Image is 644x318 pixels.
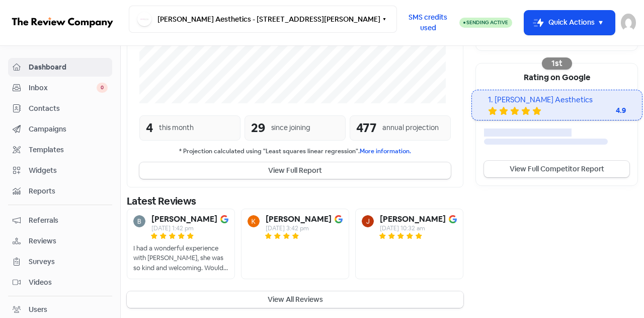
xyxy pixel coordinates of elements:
[8,141,112,159] a: Templates
[127,291,463,308] button: View All Reviews
[266,215,332,223] b: [PERSON_NAME]
[151,225,217,231] div: [DATE] 1:42 pm
[133,215,145,227] img: Avatar
[382,122,439,133] div: annual projection
[133,243,228,273] div: I had a wonderful experience with [PERSON_NAME], she was so kind and welcoming. Would 100% recomm...
[8,120,112,139] a: Campaigns
[449,215,457,223] img: Image
[146,119,153,137] div: 4
[29,124,108,135] span: Campaigns
[488,94,626,106] div: 1. [PERSON_NAME] Aesthetics
[29,257,108,267] span: Surveys
[29,165,108,176] span: Widgets
[8,232,112,250] a: Reviews
[8,79,112,97] a: Inbox 0
[139,162,451,179] button: View Full Report
[248,215,260,227] img: Avatar
[484,161,629,177] a: View Full Competitor Report
[406,12,451,33] span: SMS credits used
[29,145,108,155] span: Templates
[29,304,47,315] div: Users
[29,186,108,197] span: Reports
[29,236,108,246] span: Reviews
[266,225,332,231] div: [DATE] 3:42 pm
[97,83,108,93] span: 0
[397,17,459,27] a: SMS credits used
[139,147,451,156] small: * Projection calculated using "Least squares linear regression".
[29,83,97,93] span: Inbox
[466,19,508,26] span: Sending Active
[271,122,310,133] div: since joining
[8,211,112,230] a: Referrals
[476,63,637,90] div: Rating on Google
[356,119,376,137] div: 477
[524,11,615,35] button: Quick Actions
[8,161,112,180] a: Widgets
[151,215,217,223] b: [PERSON_NAME]
[459,17,512,29] a: Sending Active
[129,6,397,33] button: [PERSON_NAME] Aesthetics - [STREET_ADDRESS][PERSON_NAME]
[542,57,572,70] div: 1st
[362,215,374,227] img: Avatar
[360,147,411,155] a: More information.
[29,62,108,73] span: Dashboard
[29,215,108,226] span: Referrals
[29,277,108,288] span: Videos
[127,194,463,209] div: Latest Reviews
[8,99,112,118] a: Contacts
[380,225,446,231] div: [DATE] 10:32 am
[251,119,265,137] div: 29
[8,182,112,201] a: Reports
[380,215,446,223] b: [PERSON_NAME]
[220,215,228,223] img: Image
[8,58,112,77] a: Dashboard
[586,105,626,116] div: 4.9
[335,215,343,223] img: Image
[8,273,112,292] a: Videos
[29,103,108,114] span: Contacts
[159,122,194,133] div: this month
[621,14,636,32] img: User
[8,252,112,271] a: Surveys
